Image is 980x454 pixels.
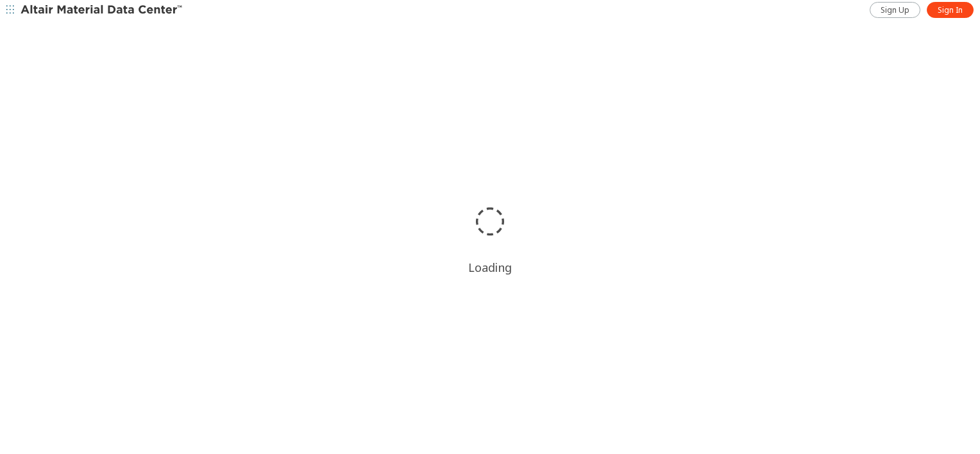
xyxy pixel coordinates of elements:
[938,5,963,15] span: Sign In
[21,4,184,17] img: Altair Material Data Center
[468,260,512,275] div: Loading
[927,2,974,18] a: Sign In
[881,5,909,15] span: Sign Up
[870,2,920,18] a: Sign Up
